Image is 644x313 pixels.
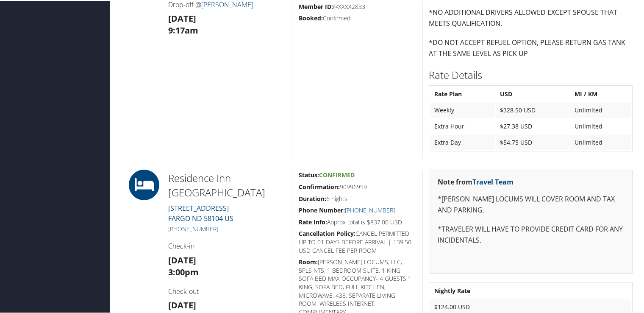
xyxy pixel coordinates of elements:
span: Confirmed [319,170,355,178]
strong: Booked: [299,13,323,21]
strong: 3:00pm [168,265,199,277]
a: [PHONE_NUMBER] [345,205,395,213]
h4: Check-in [168,240,286,250]
strong: Rate Info: [299,217,327,225]
th: Nightly Rate [430,282,631,298]
strong: Duration: [299,194,326,202]
th: MI / KM [570,86,631,101]
a: Travel Team [472,176,514,186]
strong: Status: [299,170,319,178]
td: Unlimited [570,102,631,117]
strong: [DATE] [168,12,196,23]
h5: 6 nights [299,194,416,202]
h4: Check-out [168,286,286,295]
th: Rate Plan [430,86,494,101]
h5: @XXXX2833 [299,2,416,10]
a: [PHONE_NUMBER] [168,224,218,232]
td: $328.50 USD [496,102,569,117]
strong: Member ID: [299,2,333,10]
td: Extra Hour [430,118,494,133]
strong: Phone Number: [299,205,345,213]
td: $54.75 USD [496,134,569,149]
h2: Rate Details [429,67,633,81]
a: [STREET_ADDRESS]FARGO ND 58104 US [168,203,233,222]
td: Weekly [430,102,494,117]
strong: Confirmation: [299,182,340,190]
strong: Cancellation Policy: [299,229,355,237]
p: *TRAVELER WILL HAVE TO PROVIDE CREDIT CARD FOR ANY INCIDENTALS. [438,223,624,245]
td: Unlimited [570,134,631,149]
th: USD [496,86,569,101]
td: Unlimited [570,118,631,133]
td: Extra Day [430,134,494,149]
strong: Note from [438,176,514,186]
strong: 9:17am [168,24,198,35]
h2: Residence Inn [GEOGRAPHIC_DATA] [168,170,286,198]
h5: 90996959 [299,182,416,190]
strong: [DATE] [168,299,196,310]
p: *NO ADDITIONAL DRIVERS ALLOWED EXCEPT SPOUSE THAT MEETS QUALIFICATION. [429,6,633,28]
strong: [DATE] [168,254,196,265]
h5: Confirmed [299,13,416,22]
h5: Approx total is $837.00 USD [299,217,416,226]
p: *[PERSON_NAME] LOCUMS WILL COVER ROOM AND TAX AND PARKING. [438,193,624,215]
p: *DO NOT ACCEPT REFUEL OPTION, PLEASE RETURN GAS TANK AT THE SAME LEVEL AS PICK UP [429,36,633,58]
h5: CANCEL PERMITTED UP TO 01 DAYS BEFORE ARRIVAL | 139.50 USD CANCEL FEE PER ROOM [299,229,416,254]
td: $27.38 USD [496,118,569,133]
strong: Room: [299,257,318,265]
